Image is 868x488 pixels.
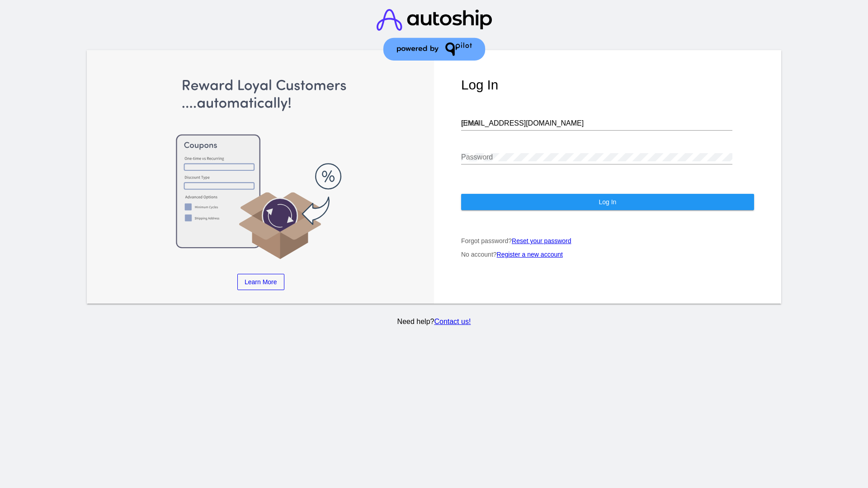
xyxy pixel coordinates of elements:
[245,278,277,286] span: Learn More
[599,198,616,206] span: Log In
[461,119,732,127] input: Email
[512,237,571,244] a: Reset your password
[461,194,754,210] button: Log In
[461,251,754,258] p: No account?
[237,274,284,290] a: Learn More
[497,251,563,258] a: Register a new account
[461,77,754,93] h1: Log In
[85,318,783,326] p: Need help?
[114,77,407,260] img: Apply Coupons Automatically to Scheduled Orders with QPilot
[461,237,754,244] p: Forgot password?
[434,318,471,325] a: Contact us!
